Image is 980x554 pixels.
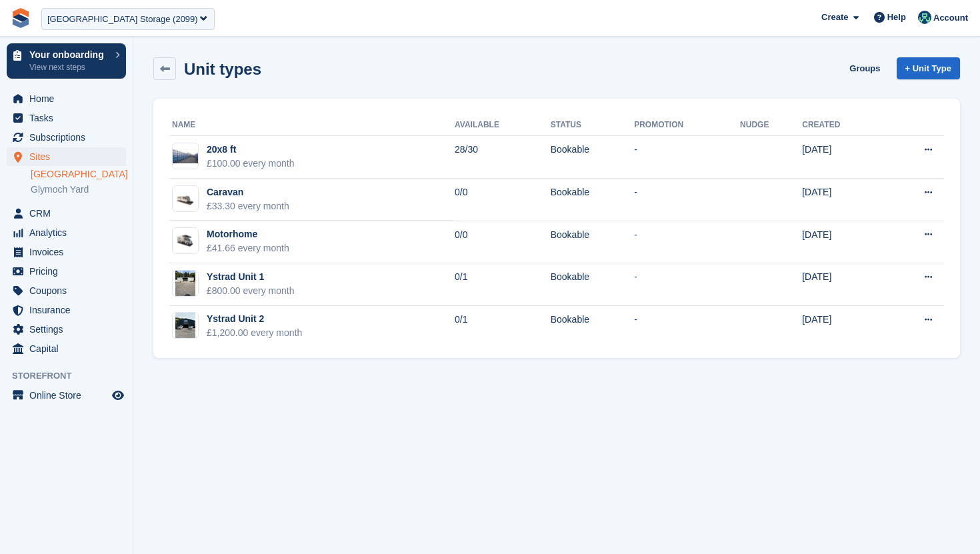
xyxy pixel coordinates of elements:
[7,147,126,166] a: menu
[7,320,126,339] a: menu
[47,13,198,26] div: [GEOGRAPHIC_DATA] Storage (2099)
[802,306,884,348] td: [DATE]
[634,263,740,306] td: -
[551,179,634,221] td: Bookable
[12,369,133,383] span: Storefront
[29,386,109,405] span: Online Store
[821,11,848,24] span: Create
[11,8,31,28] img: stora-icon-8386f47178a22dfd0bd8f6a31ec36ba5ce8667c1dd55bd0f319d3a0aa187defe.svg
[31,183,126,196] a: Glymoch Yard
[29,320,109,339] span: Settings
[110,387,126,403] a: Preview store
[887,11,906,24] span: Help
[933,11,968,25] span: Account
[7,128,126,147] a: menu
[7,301,126,319] a: menu
[802,179,884,221] td: [DATE]
[7,281,126,300] a: menu
[7,262,126,281] a: menu
[207,199,289,213] div: £33.30 every month
[455,263,551,306] td: 0/1
[740,115,802,136] th: Nudge
[29,61,109,73] p: View next steps
[844,57,885,79] a: Groups
[207,284,295,298] div: £800.00 every month
[207,185,289,199] div: Caravan
[634,179,740,221] td: -
[897,57,960,79] a: + Unit Type
[455,179,551,221] td: 0/0
[173,191,198,206] img: Caravan%20-%20R.jpeg
[29,128,109,147] span: Subscriptions
[207,270,295,284] div: Ystrad Unit 1
[634,136,740,179] td: -
[29,243,109,261] span: Invoices
[802,136,884,179] td: [DATE]
[634,306,740,348] td: -
[207,227,289,241] div: Motorhome
[7,223,126,242] a: menu
[802,115,884,136] th: Created
[207,143,295,157] div: 20x8 ft
[7,339,126,358] a: menu
[634,221,740,263] td: -
[175,270,195,297] img: IMG_0057.jpeg
[7,243,126,261] a: menu
[918,11,931,24] img: Jennifer Ofodile
[207,157,295,171] div: £100.00 every month
[455,221,551,263] td: 0/0
[29,109,109,127] span: Tasks
[634,115,740,136] th: Promotion
[29,281,109,300] span: Coupons
[29,147,109,166] span: Sites
[29,50,109,59] p: Your onboarding
[29,223,109,242] span: Analytics
[7,204,126,223] a: menu
[31,168,126,181] a: [GEOGRAPHIC_DATA]
[455,115,551,136] th: Available
[551,136,634,179] td: Bookable
[29,339,109,358] span: Capital
[7,89,126,108] a: menu
[802,221,884,263] td: [DATE]
[207,241,289,255] div: £41.66 every month
[455,306,551,348] td: 0/1
[29,89,109,108] span: Home
[551,221,634,263] td: Bookable
[173,149,198,163] img: Avonmouth-Self-Store-row-small-version-1.jpeg
[7,43,126,79] a: Your onboarding View next steps
[455,136,551,179] td: 28/30
[29,204,109,223] span: CRM
[802,263,884,306] td: [DATE]
[29,301,109,319] span: Insurance
[7,109,126,127] a: menu
[169,115,455,136] th: Name
[173,233,198,248] img: Campervan.jpeg
[207,312,302,326] div: Ystrad Unit 2
[551,263,634,306] td: Bookable
[184,60,261,78] h2: Unit types
[207,326,302,340] div: £1,200.00 every month
[29,262,109,281] span: Pricing
[551,306,634,348] td: Bookable
[175,312,195,339] img: IMG_0056.jpeg
[7,386,126,405] a: menu
[551,115,634,136] th: Status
